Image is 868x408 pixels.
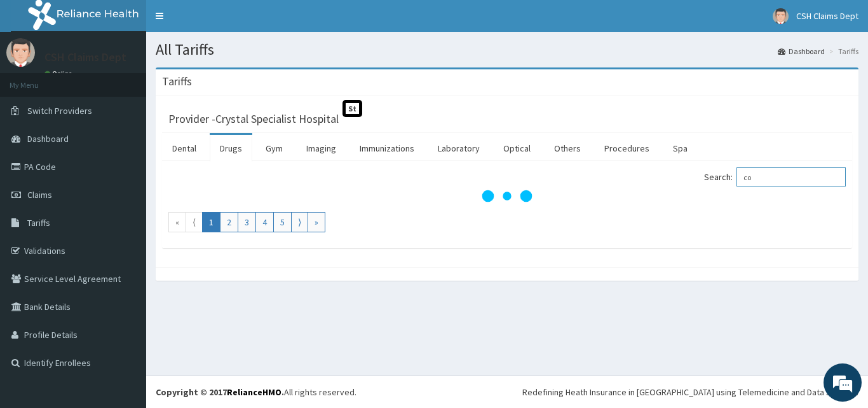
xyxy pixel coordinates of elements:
[227,386,281,398] a: RelianceHMO
[778,46,825,57] a: Dashboard
[202,212,220,232] a: Go to page number 1
[796,10,858,22] span: CSH Claims Dept
[27,133,69,144] span: Dashboard
[273,212,292,232] a: Go to page number 5
[168,212,186,232] a: Go to first page
[493,135,541,162] a: Optical
[66,71,214,88] div: Chat with us now
[24,64,51,95] img: d_794563401_company_1708531726252_794563401
[27,105,92,116] span: Switch Providers
[146,376,868,408] footer: All rights reserved.
[238,212,256,232] a: Go to page number 3
[210,135,252,162] a: Drugs
[522,386,858,398] div: Redefining Heath Insurance in [GEOGRAPHIC_DATA] using Telemedicine and Data Science!
[186,212,203,232] a: Go to previous page
[594,135,660,162] a: Procedures
[704,167,846,186] label: Search:
[162,76,192,87] h3: Tariffs
[773,8,789,24] img: User Image
[482,171,532,222] svg: audio-loading
[736,167,846,186] input: Search:
[826,46,858,57] li: Tariffs
[208,6,239,37] div: Minimize live chat window
[296,135,346,162] a: Imaging
[168,113,339,125] h3: Provider - Crystal Specialist Hospital
[156,41,858,58] h1: All Tariffs
[156,386,284,398] strong: Copyright © 2017 .
[255,135,293,162] a: Gym
[6,38,35,67] img: User Image
[74,123,175,251] span: We're online!
[255,212,274,232] a: Go to page number 4
[291,212,308,232] a: Go to next page
[544,135,591,162] a: Others
[6,272,242,317] textarea: Type your message and hit 'Enter'
[349,135,424,162] a: Immunizations
[663,135,698,162] a: Spa
[220,212,238,232] a: Go to page number 2
[44,52,126,63] p: CSH Claims Dept
[27,217,50,229] span: Tariffs
[428,135,490,162] a: Laboratory
[162,135,207,162] a: Dental
[44,69,75,78] a: Online
[342,100,362,117] span: St
[27,189,52,200] span: Claims
[308,212,325,232] a: Go to last page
